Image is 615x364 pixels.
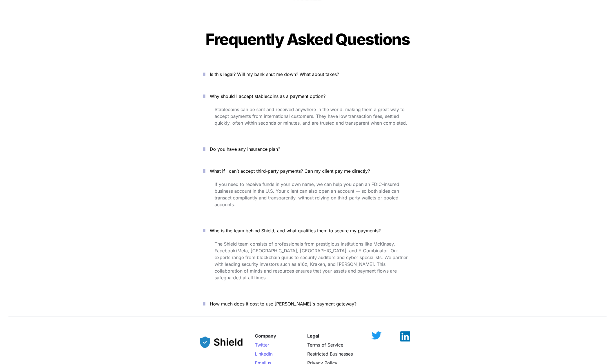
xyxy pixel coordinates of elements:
[255,333,276,339] strong: Company
[195,140,420,158] button: Do you have any insurance plan?
[210,93,326,99] span: Why should I accept stablecoins as a payment option?
[307,342,343,348] a: Terms of Service
[255,342,269,348] a: Twitter
[210,228,381,233] span: Who is the team behind Shield, and what qualifies them to secure my payments?
[210,301,356,307] span: How much does it cost to use [PERSON_NAME]'s payment gateway?
[215,241,409,280] span: The Shield team consists of professionals from prestigious institutions like McKinsey, Facebook/M...
[307,351,353,357] a: Restricted Businesses
[195,239,420,291] div: Who is the team behind Shield, and what qualifies them to secure my payments?
[195,180,420,217] div: What if I can’t accept third-party payments? Can my client pay me directly?
[195,295,420,313] button: How much does it cost to use [PERSON_NAME]'s payment gateway?
[195,105,420,136] div: Why should I accept stablecoins as a payment option?
[215,181,401,207] span: If you need to receive funds in your own name, we can help you open an FDIC-insured business acco...
[206,30,409,49] span: Frequently Asked Questions
[195,66,420,83] button: Is this legal? Will my bank shut me down? What about taxes?
[215,107,407,126] span: Stablecoins can be sent and received anywhere in the world, making them a great way to accept pay...
[195,162,420,180] button: What if I can’t accept third-party payments? Can my client pay me directly?
[307,333,319,339] strong: Legal
[255,351,273,357] a: LinkedIn
[195,222,420,239] button: Who is the team behind Shield, and what qualifies them to secure my payments?
[210,146,280,152] span: Do you have any insurance plan?
[210,71,339,77] span: Is this legal? Will my bank shut me down? What about taxes?
[195,87,420,105] button: Why should I accept stablecoins as a payment option?
[210,168,370,174] span: What if I can’t accept third-party payments? Can my client pay me directly?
